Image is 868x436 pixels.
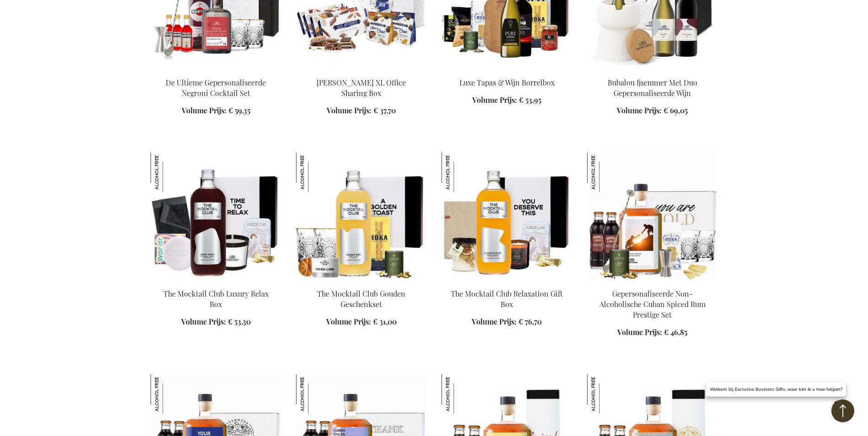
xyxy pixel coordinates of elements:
[163,289,269,309] a: The Mocktail Club Luxury Relax Box
[663,106,688,115] span: € 69,05
[296,374,335,414] img: Gepersonaliseerde Non-Alcoholisch Cuban Spiced Rum Geschenk
[587,277,718,286] a: Personalised Non-Alcoholic Cuban Spiced Rum Prestige Set Gepersonaliseerde Non-Alcoholische Cuban...
[459,78,555,87] a: Luxe Tapas & Wijn Borrelbox
[617,106,662,115] span: Volume Prijs:
[442,66,572,74] a: Luxury Tapas & Wine Apéro Box
[228,106,250,115] span: € 59,35
[182,106,226,115] span: Volume Prijs:
[151,66,281,74] a: The Ultimate Personalized Negroni Cocktail Set De Ultieme Gepersonaliseerde Negroni Cocktail Set
[151,153,281,281] img: The Mocktail Club Luxury Relax Box
[472,95,541,106] a: Volume Prijs: € 53,95
[472,317,517,326] span: Volume Prijs:
[608,78,697,98] a: Bubalou Ijsemmer Met Duo Gepersonaliseerde Wijn
[617,106,688,116] a: Volume Prijs: € 69,05
[587,153,718,281] img: Personalised Non-Alcoholic Cuban Spiced Rum Prestige Set
[442,374,481,414] img: Gepersonaliseerde Non-Alcoholische Cuban Spiced Rum Set
[451,289,563,309] a: The Mocktail Club Relaxation Gift Box
[166,78,266,98] a: De Ultieme Gepersonaliseerde Negroni Cocktail Set
[151,277,281,286] a: The Mocktail Club Luxury Relax Box The Mocktail Club Luxury Relax Box
[518,317,542,326] span: € 76,70
[617,327,662,337] span: Volume Prijs:
[664,327,687,337] span: € 46,85
[296,153,427,281] img: The Mocktail Club Golden Gift Set Ginger Gem
[442,153,481,192] img: The Mocktail Club Relaxation Gift Box
[442,153,572,281] img: The Mocktail Club Relaxation Gift Box
[326,317,371,326] span: Volume Prijs:
[326,317,397,327] a: Volume Prijs: € 31,00
[519,95,541,105] span: € 53,95
[587,153,626,192] img: Gepersonaliseerde Non-Alcoholische Cuban Spiced Rum Prestige Set
[617,327,687,338] a: Volume Prijs: € 46,85
[472,317,542,327] a: Volume Prijs: € 76,70
[472,95,517,105] span: Volume Prijs:
[151,374,190,414] img: Gepersonaliseerde Non-Alcoholisch Cuban Spiced Rum Geschenk
[181,317,226,326] span: Volume Prijs:
[442,277,572,286] a: The Mocktail Club Relaxation Gift Box The Mocktail Club Relaxation Gift Box
[151,153,190,192] img: The Mocktail Club Luxury Relax Box
[228,317,251,326] span: € 53,30
[587,374,626,414] img: Gepersonaliseerde Non-Alcoholische Cuban Spiced Rum Set
[587,66,718,74] a: Bubalou Ijsemmer Met Duo Gepersonaliseerde Wijn Bubalou Ijsemmer Met Duo Gepersonaliseerde Wijn
[296,277,427,286] a: The Mocktail Club Golden Gift Set Ginger Gem The Mocktail Club Gouden Geschenkset
[317,289,405,309] a: The Mocktail Club Gouden Geschenkset
[599,289,706,319] a: Gepersonaliseerde Non-Alcoholische Cuban Spiced Rum Prestige Set
[182,106,250,116] a: Volume Prijs: € 59,35
[373,317,397,326] span: € 31,00
[181,317,251,327] a: Volume Prijs: € 53,30
[296,153,335,192] img: The Mocktail Club Gouden Geschenkset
